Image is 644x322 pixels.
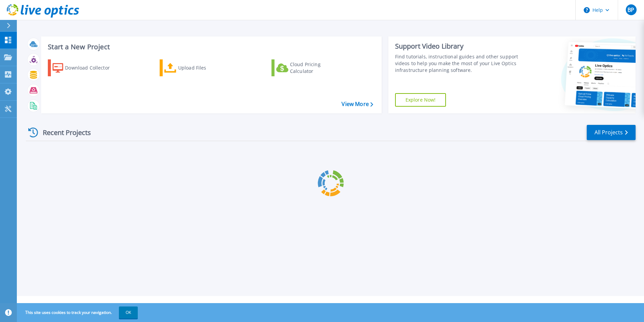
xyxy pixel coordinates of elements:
[395,42,521,51] div: Support Video Library
[178,61,232,75] div: Upload Files
[65,61,119,75] div: Download Collector
[627,7,634,12] span: BP
[119,306,138,319] button: OK
[160,59,235,76] a: Upload Files
[48,43,373,51] h3: Start a New Project
[290,61,344,75] div: Cloud Pricing Calculator
[26,124,100,141] div: Recent Projects
[19,306,138,319] span: This site uses cookies to track your navigation.
[395,93,446,107] a: Explore Now!
[271,59,347,76] a: Cloud Pricing Calculator
[395,53,521,74] div: Find tutorials, instructional guides and other support videos to help you make the most of your L...
[48,59,123,76] a: Download Collector
[587,125,636,140] a: All Projects
[342,101,373,107] a: View More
